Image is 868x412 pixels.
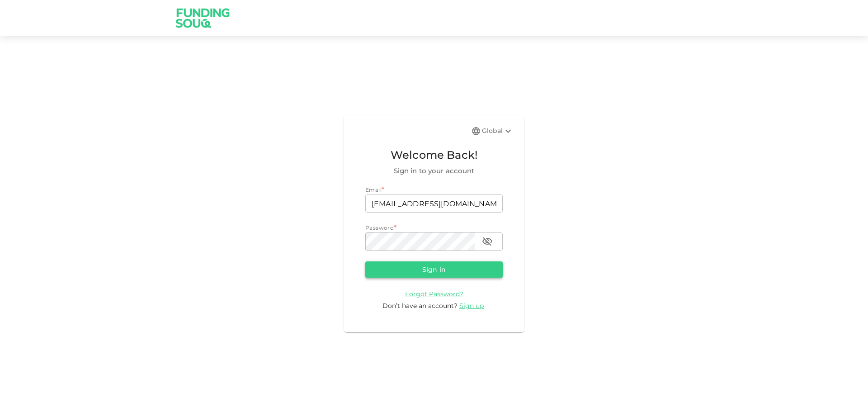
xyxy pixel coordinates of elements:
[405,289,463,298] a: Forgot Password?
[482,126,514,137] div: Global
[365,194,503,213] input: email
[365,147,503,164] span: Welcome Back!
[365,186,382,193] span: Email
[405,290,463,298] span: Forgot Password?
[459,302,484,310] span: Sign up
[365,224,394,231] span: Password
[365,166,503,176] span: Sign in to your account
[365,261,503,278] button: Sign in
[365,232,475,251] input: password
[382,302,458,310] span: Don’t have an account?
